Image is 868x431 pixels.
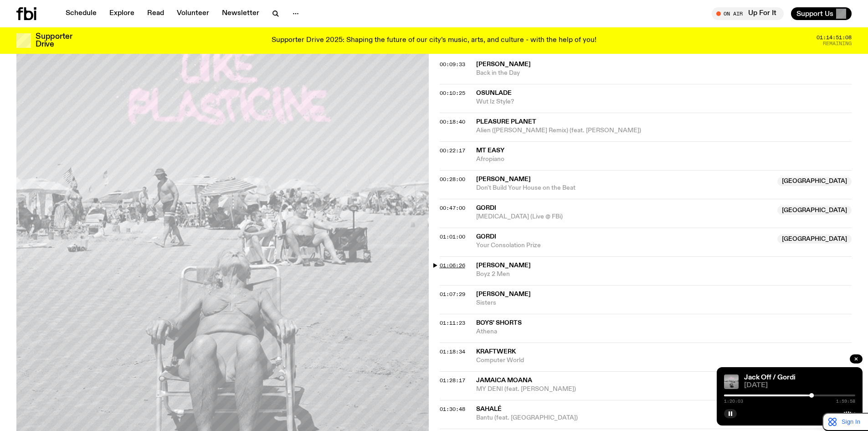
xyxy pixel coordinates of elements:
span: MT EASY [476,147,504,154]
span: Kraftwerk [476,348,516,355]
a: Volunteer [171,7,215,20]
span: Computer World [476,356,852,365]
span: [DATE] [744,382,855,389]
a: Read [142,7,169,20]
span: Wut Iz Style? [476,98,852,106]
span: Boyz 2 Men [476,270,852,279]
p: Supporter Drive 2025: Shaping the future of our city’s music, arts, and culture - with the help o... [272,36,596,45]
span: 01:30:48 [440,405,465,413]
span: Pleasure Planet [476,119,536,125]
span: [GEOGRAPHIC_DATA] [777,206,852,215]
button: 01:11:23 [440,321,465,326]
h3: Supporter Drive [36,33,72,48]
span: [PERSON_NAME] [476,291,531,297]
span: [GEOGRAPHIC_DATA] [777,177,852,186]
span: Don't Build Your House on the Beat [476,184,772,192]
span: Gordi [476,234,496,240]
span: Back in the Day [476,69,852,78]
button: 01:30:48 [440,407,465,412]
button: 00:22:17 [440,148,465,153]
button: Support Us [791,7,852,20]
button: 01:07:29 [440,292,465,297]
button: 00:10:25 [440,91,465,96]
button: 01:18:34 [440,349,465,354]
button: 01:06:26 [440,263,465,268]
span: 00:09:33 [440,61,465,68]
button: 00:18:40 [440,119,465,125]
span: 01:06:26 [440,262,465,269]
span: Boys' Shorts [476,320,522,326]
span: 01:01:00 [440,233,465,240]
button: 00:28:00 [440,177,465,182]
span: 01:07:29 [440,291,465,298]
span: 00:47:00 [440,204,465,212]
span: 01:28:17 [440,377,465,384]
span: Sisters [476,299,852,307]
span: [PERSON_NAME] [476,262,531,269]
span: 00:22:17 [440,147,465,154]
span: Osunlade [476,90,512,96]
span: [GEOGRAPHIC_DATA] [777,234,852,244]
span: Athena [476,327,852,336]
span: Alien ([PERSON_NAME] Remix) (feat. [PERSON_NAME]) [476,126,852,135]
span: 00:28:00 [440,176,465,183]
span: 1:59:58 [836,399,855,404]
span: 01:14:51:08 [817,35,852,40]
a: Newsletter [216,7,265,20]
span: [PERSON_NAME] [476,176,531,182]
span: 01:18:34 [440,348,465,355]
button: 01:01:00 [440,234,465,239]
span: [MEDICAL_DATA] (Live @ FBi) [476,213,772,221]
a: Jack Off / Gordi [744,374,796,381]
span: [PERSON_NAME] [476,61,531,68]
span: Your Consolation Prize [476,241,772,250]
button: 00:47:00 [440,206,465,211]
span: 1:20:03 [724,399,743,404]
span: Jamaica Moana [476,377,532,384]
button: On AirUp For It [712,7,784,20]
a: Schedule [60,7,102,20]
span: Bantu (feat. [GEOGRAPHIC_DATA]) [476,414,852,422]
span: 00:10:25 [440,89,465,97]
span: MY DENI (feat. [PERSON_NAME]) [476,385,772,394]
span: Support Us [796,10,833,18]
button: 00:09:33 [440,62,465,67]
span: Gordi [476,205,496,211]
span: Afropiano [476,155,852,164]
span: 01:11:23 [440,319,465,327]
button: 01:28:17 [440,378,465,383]
span: Remaining [823,41,852,46]
a: Explore [104,7,140,20]
span: Sahalé [476,406,502,412]
span: 00:18:40 [440,118,465,125]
